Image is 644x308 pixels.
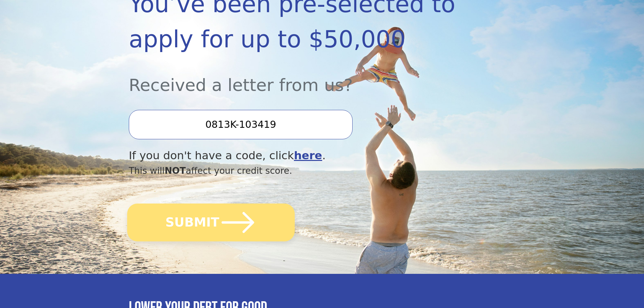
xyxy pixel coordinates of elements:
input: Enter your Offer Code: [129,110,353,139]
a: here [294,149,322,162]
span: NOT [165,165,186,176]
div: This will affect your credit score. [129,164,457,177]
div: If you don't have a code, click . [129,147,457,164]
div: Received a letter from us? [129,57,457,98]
button: SUBMIT [127,204,295,241]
